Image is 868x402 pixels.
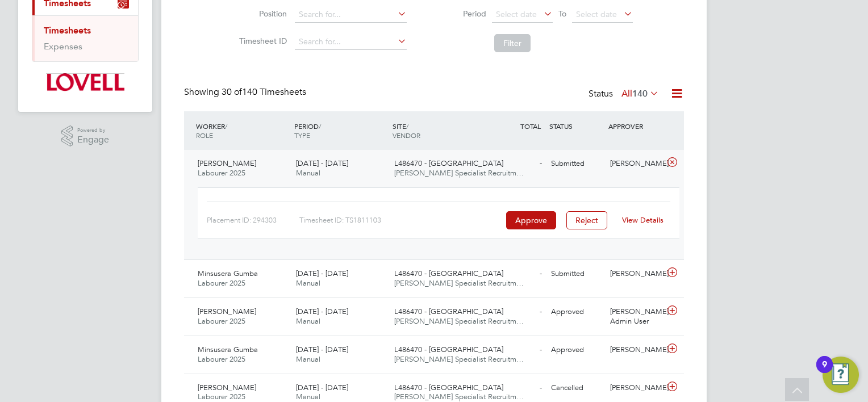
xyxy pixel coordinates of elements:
span: 30 of [222,86,242,98]
div: SITE [390,116,488,145]
span: [DATE] - [DATE] [296,345,348,354]
span: / [225,122,227,131]
div: PERIOD [291,116,390,145]
img: lovell-logo-retina.png [46,73,124,91]
a: View Details [622,215,663,225]
button: Open Resource Center, 9 new notifications [823,357,859,393]
span: [PERSON_NAME] Specialist Recruitm… [394,316,524,326]
div: Showing [184,86,308,98]
a: Expenses [44,41,82,52]
span: [PERSON_NAME] [198,383,256,392]
div: - [487,154,546,173]
span: 140 [632,88,648,99]
input: Search for... [295,34,407,50]
span: Manual [296,278,320,288]
a: Timesheets [44,25,91,36]
div: - [487,341,546,359]
span: Manual [296,392,320,401]
div: [PERSON_NAME] [606,154,665,173]
span: [PERSON_NAME] Specialist Recruitm… [394,392,524,401]
span: Powered by [77,125,109,135]
div: WORKER [193,116,291,145]
span: L486470 - [GEOGRAPHIC_DATA] [394,158,503,168]
span: Labourer 2025 [198,316,245,326]
div: Timesheets [32,15,138,61]
span: To [555,6,570,21]
button: Reject [566,211,607,229]
a: Powered byEngage [61,125,110,147]
span: L486470 - [GEOGRAPHIC_DATA] [394,307,503,316]
span: Labourer 2025 [198,168,245,178]
span: [PERSON_NAME] [198,307,256,316]
span: ROLE [196,131,213,140]
div: Approved [546,303,606,321]
span: [DATE] - [DATE] [296,307,348,316]
span: Manual [296,354,320,364]
label: Position [236,9,287,19]
span: Minsusera Gumba [198,345,258,354]
span: Minsusera Gumba [198,269,258,278]
a: Go to home page [32,73,139,91]
div: Timesheet ID: TS1811103 [299,211,503,229]
input: Search for... [295,7,407,23]
span: TOTAL [520,122,541,131]
span: [PERSON_NAME] Specialist Recruitm… [394,168,524,178]
span: Labourer 2025 [198,278,245,288]
span: Select date [496,9,537,19]
button: Approve [506,211,556,229]
span: L486470 - [GEOGRAPHIC_DATA] [394,269,503,278]
div: Submitted [546,265,606,283]
span: VENDOR [393,131,420,140]
div: [PERSON_NAME] [606,379,665,397]
div: STATUS [546,116,606,136]
div: [PERSON_NAME] [606,265,665,283]
span: Select date [576,9,617,19]
span: TYPE [294,131,310,140]
span: 140 Timesheets [222,86,306,98]
div: Cancelled [546,379,606,397]
span: Labourer 2025 [198,354,245,364]
span: L486470 - [GEOGRAPHIC_DATA] [394,345,503,354]
span: [PERSON_NAME] Specialist Recruitm… [394,354,524,364]
span: L486470 - [GEOGRAPHIC_DATA] [394,383,503,392]
div: Approved [546,341,606,359]
span: [PERSON_NAME] [198,158,256,168]
div: - [487,379,546,397]
div: APPROVER [606,116,665,136]
span: [DATE] - [DATE] [296,383,348,392]
div: 9 [822,365,827,379]
div: - [487,265,546,283]
label: Timesheet ID [236,36,287,46]
span: [PERSON_NAME] Specialist Recruitm… [394,278,524,288]
span: [DATE] - [DATE] [296,158,348,168]
button: Filter [494,34,531,52]
label: Period [435,9,486,19]
div: [PERSON_NAME] Admin User [606,303,665,331]
span: / [406,122,408,131]
div: Status [589,86,661,102]
span: Engage [77,135,109,145]
span: Manual [296,316,320,326]
span: Labourer 2025 [198,392,245,401]
span: Manual [296,168,320,178]
span: / [319,122,321,131]
div: Placement ID: 294303 [207,211,299,229]
span: [DATE] - [DATE] [296,269,348,278]
label: All [621,88,659,99]
div: - [487,303,546,321]
div: Submitted [546,154,606,173]
div: [PERSON_NAME] [606,341,665,359]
